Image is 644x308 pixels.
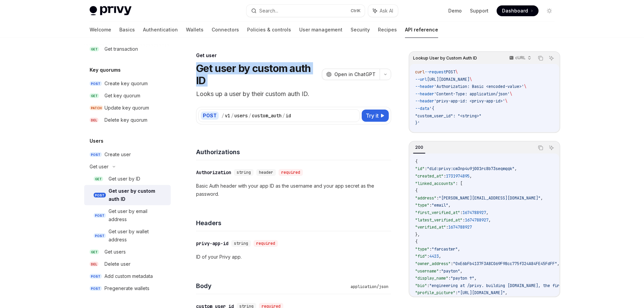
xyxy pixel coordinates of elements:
[502,7,528,14] span: Dashboard
[104,272,153,280] div: Add custom metadata
[90,274,102,279] span: POST
[225,112,230,119] div: v1
[434,98,505,104] span: 'privy-app-id: <privy-app-id>'
[90,93,99,98] span: GET
[460,210,462,215] span: :
[109,175,140,183] div: Get user by ID
[362,110,389,122] button: Try it
[231,112,234,119] div: /
[415,239,418,244] span: {
[444,173,446,179] span: :
[237,170,251,175] span: string
[84,282,171,294] a: POSTPregenerate wallets
[415,113,481,119] span: "custom_user_id": "<string>"
[415,195,436,201] span: "address"
[119,22,135,38] a: Basics
[441,268,460,274] span: "payton"
[415,254,427,259] span: "fid"
[212,22,239,38] a: Connectors
[84,226,171,246] a: POSTGet user by wallet address
[84,90,171,102] a: GETGet key quorum
[415,77,427,82] span: --url
[196,89,391,99] p: Looks up a user by their custom auth ID.
[196,218,391,228] h4: Headers
[196,240,229,247] div: privy-app-id
[143,22,178,38] a: Authentication
[254,240,278,247] div: required
[90,262,98,267] span: DEL
[248,112,251,119] div: /
[104,284,149,292] div: Pregenerate wallets
[427,254,429,259] span: :
[104,248,126,256] div: Get users
[439,195,541,201] span: "[PERSON_NAME][EMAIL_ADDRESS][DOMAIN_NAME]"
[455,290,458,295] span: :
[84,270,171,282] a: POSTAdd custom metadata
[486,210,488,215] span: ,
[451,276,474,281] span: "payton ↑"
[432,246,458,252] span: "farcaster"
[413,55,477,61] span: Lookup User by Custom Auth ID
[380,7,393,14] span: Ask AI
[415,261,451,266] span: "owner_address"
[109,187,167,203] div: Get user by custom auth ID
[196,253,391,261] p: ID of your Privy app.
[334,71,376,78] span: Open in ChatGPT
[470,173,472,179] span: ,
[458,246,460,252] span: ,
[439,254,441,259] span: ,
[415,181,455,186] span: "linked_accounts"
[415,268,439,274] span: "username"
[427,283,429,288] span: :
[415,159,418,164] span: {
[460,268,462,274] span: ,
[415,84,434,89] span: --header
[109,228,167,244] div: Get user by wallet address
[299,22,342,38] a: User management
[84,205,171,226] a: POSTGet user by email address
[470,77,472,82] span: \
[234,241,248,246] span: string
[366,112,379,120] span: Try it
[434,91,510,97] span: 'Content-Type: application/json'
[446,69,455,75] span: POST
[94,193,106,198] span: POST
[455,181,462,186] span: : [
[378,22,397,38] a: Recipes
[474,276,477,281] span: ,
[90,22,111,38] a: Welcome
[415,173,444,179] span: "created_at"
[415,69,425,75] span: curl
[455,69,458,75] span: \
[90,250,99,255] span: GET
[415,290,455,295] span: "profile_picture"
[415,106,429,111] span: --data
[448,7,462,14] a: Demo
[196,62,319,87] h1: Get user by custom auth ID
[234,112,248,119] div: users
[104,79,148,88] div: Create key quorum
[415,246,429,252] span: "type"
[536,143,545,152] button: Copy the contents from the code block
[84,77,171,90] a: POSTCreate key quorum
[415,283,427,288] span: "bio"
[429,203,432,208] span: :
[104,45,138,53] div: Get transaction
[505,52,534,64] button: cURL
[90,152,102,157] span: POST
[470,7,488,14] a: Support
[84,185,171,205] a: POSTGet user by custom auth ID
[432,203,448,208] span: "email"
[425,69,446,75] span: --request
[221,112,224,119] div: /
[90,163,109,171] div: Get user
[427,166,515,171] span: "did:privy:cm3np4u9j001rc8b73seqmqqk"
[90,105,103,111] span: PATCH
[448,224,472,230] span: 1674788927
[425,166,427,171] span: :
[415,98,434,104] span: --header
[462,210,486,215] span: 1674788927
[497,5,539,16] a: Dashboard
[448,276,451,281] span: :
[515,166,517,171] span: ,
